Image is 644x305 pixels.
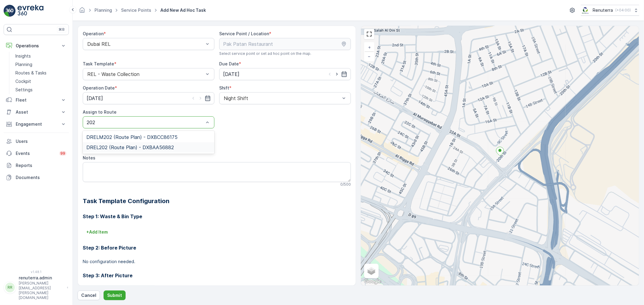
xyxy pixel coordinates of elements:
h2: Task Template Configuration [83,197,351,206]
a: Layers [365,264,378,278]
p: Cockpit [15,78,31,84]
button: Operations [4,40,69,52]
p: + Add Item [86,229,108,235]
span: Add New Ad Hoc Task [159,7,207,13]
button: RRrenuterra.admin[PERSON_NAME][EMAIL_ADDRESS][PERSON_NAME][DOMAIN_NAME] [4,275,69,300]
p: Insights [15,53,31,59]
a: Reports [4,159,69,171]
p: Cancel [81,292,96,298]
img: Screenshot_2024-07-26_at_13.33.01.png [581,7,590,14]
p: Routes & Tasks [15,70,46,76]
span: DREL202 (Route Plan) - DXBAA56882 [86,145,174,150]
button: Renuterra(+04:00) [581,5,639,16]
a: Events99 [4,147,69,159]
a: Planning [95,8,112,13]
button: +Add Item [83,227,111,237]
p: Submit [107,292,122,298]
p: Operations [16,43,57,49]
p: No configuration needed. [83,259,351,265]
p: renuterra.admin [19,275,64,281]
a: Planning [13,60,69,69]
button: Asset [4,106,69,118]
input: dd/mm/yyyy [83,92,214,104]
button: Submit [104,291,126,300]
a: Documents [4,171,69,184]
label: Assign to Route [83,109,117,115]
span: − [368,54,371,59]
label: Service Point / Location [219,31,269,36]
img: logo [4,5,16,17]
a: Open this area in Google Maps (opens a new window) [363,278,383,285]
a: Users [4,135,69,147]
input: dd/mm/yyyy [219,68,351,80]
label: Task Template [83,61,114,66]
a: Routes & Tasks [13,69,69,77]
a: Insights [13,52,69,60]
input: Pak Patan Restaurant [219,38,351,50]
h3: Step 2: Before Picture [83,244,351,251]
div: RR [5,283,15,292]
label: Notes [83,155,95,160]
p: [PERSON_NAME][EMAIL_ADDRESS][PERSON_NAME][DOMAIN_NAME] [19,281,64,300]
p: Asset [16,109,57,115]
a: Settings [13,86,69,94]
button: Cancel [78,291,100,300]
a: Homepage [79,9,85,14]
p: Renuterra [593,7,613,13]
h3: Step 3: After Picture [83,272,351,279]
label: Operation Date [83,85,115,90]
img: Google [363,278,383,285]
a: Service Points [121,8,151,13]
p: ( +04:00 ) [615,8,631,13]
p: Documents [16,175,66,181]
span: Select service point or set ad hoc point on the map. [219,51,311,56]
p: Engagement [16,121,57,127]
p: Planning [15,61,32,68]
img: logo_light-DOdMpM7g.png [18,5,43,17]
span: DRELM202 (Route Plan) - DXBCC86175 [86,134,178,140]
a: View Fullscreen [365,30,374,39]
label: Due Date [219,61,239,66]
p: Settings [15,87,33,93]
p: 99 [60,151,65,156]
span: + [368,45,371,50]
button: Fleet [4,94,69,106]
button: Engagement [4,118,69,130]
span: v 1.48.1 [4,270,69,274]
p: 0 / 500 [340,182,351,187]
p: ⌘B [59,27,65,32]
p: Users [16,138,66,144]
p: Fleet [16,97,57,103]
a: Cockpit [13,77,69,86]
label: Operation [83,31,104,36]
h3: Step 1: Waste & Bin Type [83,213,351,220]
a: Zoom In [365,43,374,52]
p: Events [16,150,56,156]
p: Reports [16,162,66,168]
label: Shift [219,85,229,90]
a: Zoom Out [365,52,374,61]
